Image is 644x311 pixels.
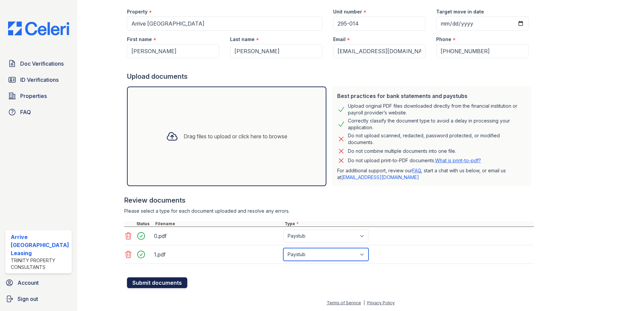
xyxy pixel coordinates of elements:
a: Properties [5,89,72,103]
div: 1.pdf [154,249,281,260]
button: Submit documents [127,277,187,288]
div: Review documents [124,196,534,205]
a: ID Verifications [5,73,72,87]
span: Properties [20,92,47,100]
label: Phone [436,36,451,43]
a: Sign out [3,292,74,306]
span: Sign out [18,295,38,303]
a: What is print-to-pdf? [435,158,481,163]
div: Drag files to upload or click here to browse [184,132,287,140]
p: Do not upload print-to-PDF documents. [348,157,481,164]
span: FAQ [20,108,31,116]
a: Terms of Service [327,300,361,305]
span: Account [18,279,39,287]
a: FAQ [5,105,72,119]
label: Last name [230,36,255,43]
label: Unit number [333,8,362,15]
div: Arrive [GEOGRAPHIC_DATA] Leasing [11,233,69,257]
div: Correctly classify the document type to avoid a delay in processing your application. [348,117,526,131]
div: | [363,300,365,305]
div: Do not upload scanned, redacted, password protected, or modified documents. [348,132,526,146]
div: 0.pdf [154,231,281,241]
a: Account [3,276,74,289]
img: CE_Logo_Blue-a8612792a0a2168367f1c8372b55b34899dd931a85d93a1a3d3e32e68fde9ad4.png [3,22,74,35]
div: Upload original PDF files downloaded directly from the financial institution or payroll provider’... [348,103,526,116]
div: Status [135,221,154,227]
div: Please select a type for each document uploaded and resolve any errors. [124,208,534,214]
div: Type [283,221,534,227]
div: Upload documents [127,72,534,81]
span: Doc Verifications [20,60,64,68]
div: Filename [154,221,283,227]
label: Email [333,36,346,43]
a: FAQ [412,168,421,173]
span: ID Verifications [20,76,59,84]
a: Doc Verifications [5,57,72,70]
label: Property [127,8,148,15]
p: For additional support, review our , start a chat with us below, or email us at [337,167,526,181]
label: First name [127,36,152,43]
a: Privacy Policy [367,300,395,305]
a: [EMAIL_ADDRESS][DOMAIN_NAME] [341,174,419,180]
label: Target move in date [436,8,484,15]
div: Best practices for bank statements and paystubs [337,92,526,100]
div: Do not combine multiple documents into one file. [348,147,456,155]
div: Trinity Property Consultants [11,257,69,271]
